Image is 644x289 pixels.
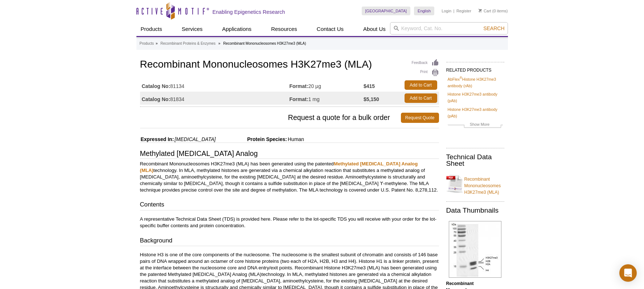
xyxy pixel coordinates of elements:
span: Expressed In: [140,136,174,142]
li: | [454,7,455,15]
td: 1 mg [290,92,364,105]
h2: Enabling Epigenetics Research [213,9,285,15]
td: 81134 [140,79,290,92]
span: Request a quote for a bulk order [140,113,401,123]
a: Histone H3K27me3 antibody (pAb) [448,91,503,104]
td: 20 µg [290,79,364,92]
sup: ® [460,76,462,80]
a: Histone H3K27me3 antibody (pAb) [448,106,503,119]
h2: Technical Data Sheet [446,154,504,167]
p: Recombinant Mononucleosomes H3K27me3 (MLA) has been generated using the patented technology. In M... [140,161,439,193]
strong: Format: [290,83,308,89]
li: Recombinant Mononucleosomes H3K27me3 (MLA) [223,41,306,45]
span: Search [483,25,504,31]
a: Products [140,40,154,47]
a: Contact Us [312,22,348,36]
i: [MEDICAL_DATA] [175,136,216,142]
h2: Data Thumbnails [446,207,504,214]
strong: Format: [290,96,308,103]
a: Resources [267,22,302,36]
li: » [156,41,158,45]
li: » [218,41,221,45]
a: Recombinant Mononucleosomes H3K27me3 (MLA) [446,172,504,196]
a: [GEOGRAPHIC_DATA] [362,7,411,15]
a: English [414,7,434,15]
h3: Contents [140,200,439,210]
a: Register [456,8,471,13]
strong: Catalog No: [142,96,171,103]
h3: Methylated [MEDICAL_DATA] Analog [140,150,439,159]
button: Search [481,25,506,32]
a: Applications [218,22,256,36]
strong: $415 [364,83,375,89]
h2: RELATED PRODUCTS [446,62,504,75]
a: Methylated [MEDICAL_DATA] Analog (MLA) [140,161,418,173]
img: Your Cart [479,9,482,12]
strong: Catalog No: [142,83,171,89]
a: Request Quote [401,113,439,123]
a: About Us [359,22,390,36]
a: Show More [448,121,503,129]
a: Add to Cart [405,93,437,103]
a: Recombinant Proteins & Enzymes [160,40,216,47]
h1: Recombinant Mononucleosomes H3K27me3 (MLA) [140,59,439,71]
a: AbFlex®Histone H3K27me3 antibody (rAb) [448,76,503,89]
img: Recombinant Mononucleosomes H3K27me3 (MLA) SDS-PAGE gel [449,221,501,278]
div: Open Intercom Messenger [619,264,637,282]
a: Feedback [412,59,439,67]
h3: Background [140,236,439,246]
strong: $5,150 [364,96,379,103]
p: A representative Technical Data Sheet (TDS) is provided here. Please refer to the lot-specific TD... [140,216,439,229]
a: Cart [479,8,491,13]
a: Login [442,8,451,13]
span: Protein Species: [217,136,287,142]
a: Services [177,22,207,36]
span: Human [287,136,304,142]
a: Print [412,69,439,77]
input: Keyword, Cat. No. [390,22,508,35]
td: 81834 [140,92,290,105]
li: (0 items) [479,7,508,15]
a: Add to Cart [405,80,437,90]
a: Products [136,22,167,36]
